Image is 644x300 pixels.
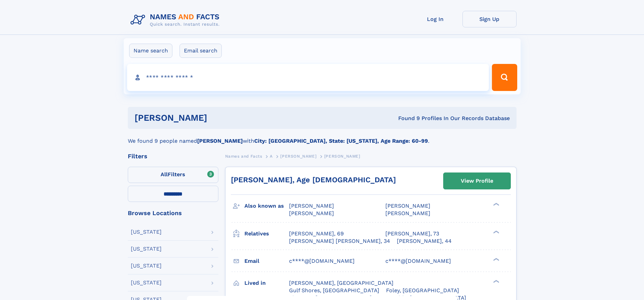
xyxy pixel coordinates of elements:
[128,11,225,29] img: Logo Names and Facts
[128,210,218,216] div: Browse Locations
[303,115,510,122] div: Found 9 Profiles In Our Records Database
[128,129,517,145] div: We found 9 people named with .
[131,246,162,252] div: [US_STATE]
[244,228,289,239] h3: Relatives
[254,138,428,144] b: City: [GEOGRAPHIC_DATA], State: [US_STATE], Age Range: 60-99
[131,263,162,269] div: [US_STATE]
[135,114,303,122] h1: [PERSON_NAME]
[289,287,379,294] span: Gulf Shores, [GEOGRAPHIC_DATA]
[289,280,393,286] span: [PERSON_NAME], [GEOGRAPHIC_DATA]
[161,171,168,178] span: All
[385,210,430,216] span: [PERSON_NAME]
[492,230,500,234] div: ❯
[280,152,316,160] a: [PERSON_NAME]
[492,279,500,283] div: ❯
[492,64,517,91] button: Search Button
[270,154,273,159] span: A
[289,210,334,216] span: [PERSON_NAME]
[197,138,243,144] b: [PERSON_NAME]
[128,167,218,183] label: Filters
[131,229,162,235] div: [US_STATE]
[385,230,439,237] a: [PERSON_NAME], 73
[492,257,500,261] div: ❯
[128,153,218,159] div: Filters
[461,173,493,189] div: View Profile
[397,237,452,245] a: [PERSON_NAME], 44
[180,44,222,58] label: Email search
[385,203,430,209] span: [PERSON_NAME]
[270,152,273,160] a: A
[225,152,262,160] a: Names and Facts
[408,11,462,27] a: Log In
[324,154,360,159] span: [PERSON_NAME]
[289,203,334,209] span: [PERSON_NAME]
[462,11,517,27] a: Sign Up
[289,230,344,237] a: [PERSON_NAME], 69
[127,64,489,91] input: search input
[244,255,289,267] h3: Email
[444,173,510,189] a: View Profile
[129,44,172,58] label: Name search
[280,154,316,159] span: [PERSON_NAME]
[244,200,289,212] h3: Also known as
[244,277,289,289] h3: Lived in
[492,202,500,207] div: ❯
[131,280,162,285] div: [US_STATE]
[231,176,396,184] a: [PERSON_NAME], Age [DEMOGRAPHIC_DATA]
[386,287,459,294] span: Foley, [GEOGRAPHIC_DATA]
[289,237,390,245] a: [PERSON_NAME] [PERSON_NAME], 34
